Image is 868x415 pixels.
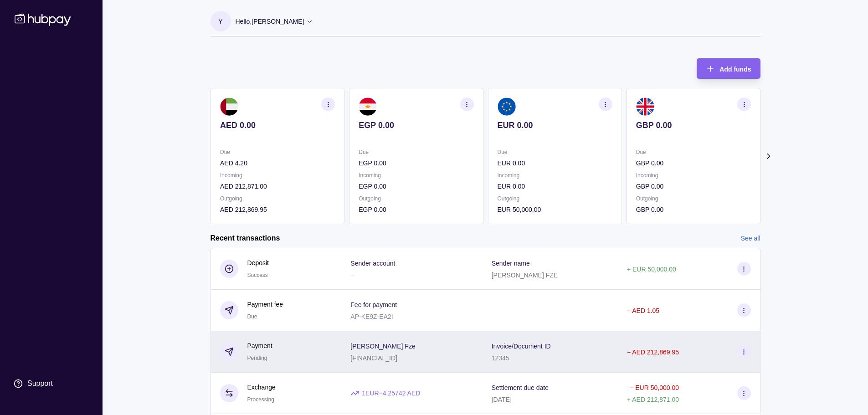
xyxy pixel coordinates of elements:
[9,374,93,393] a: Support
[636,158,750,168] p: GBP 0.00
[492,343,551,350] p: Invoice/Document ID
[497,147,612,157] p: Due
[636,120,750,130] p: GBP 0.00
[636,181,750,191] p: GBP 0.00
[497,120,612,130] p: EUR 0.00
[359,120,473,130] p: EGP 0.00
[359,158,473,168] p: EGP 0.00
[27,379,53,389] div: Support
[211,233,280,243] h2: Recent transactions
[497,170,612,180] p: Incoming
[492,272,558,279] p: [PERSON_NAME] FZE
[218,16,222,26] p: Y
[220,97,238,116] img: ae
[497,181,612,191] p: EUR 0.00
[497,205,612,215] p: EUR 50,000.00
[492,384,549,391] p: Settlement due date
[636,147,750,157] p: Due
[497,194,612,204] p: Outgoing
[359,97,377,116] img: eg
[220,194,335,204] p: Outgoing
[247,313,257,320] span: Due
[220,181,335,191] p: AED 212,871.00
[697,58,760,79] button: Add funds
[247,355,267,361] span: Pending
[359,170,473,180] p: Incoming
[236,16,304,26] p: Hello, [PERSON_NAME]
[741,233,760,243] a: See all
[350,313,393,320] p: AP-KE9Z-EA2I
[636,97,654,116] img: gb
[359,181,473,191] p: EGP 0.00
[492,260,530,267] p: Sender name
[350,301,397,308] p: Fee for payment
[220,205,335,215] p: AED 212,869.95
[627,396,679,403] p: + AED 212,871.00
[220,147,335,157] p: Due
[247,299,283,309] p: Payment fee
[220,120,335,130] p: AED 0.00
[350,354,397,362] p: [FINANCIAL_ID]
[627,348,679,356] p: − AED 212,869.95
[247,272,268,278] span: Success
[492,354,509,362] p: 12345
[627,307,659,314] p: − AED 1.05
[247,341,272,351] p: Payment
[220,158,335,168] p: AED 4.20
[350,260,395,267] p: Sender account
[719,66,751,73] span: Add funds
[350,272,354,279] p: –
[627,266,676,273] p: + EUR 50,000.00
[359,147,473,157] p: Due
[497,97,515,116] img: eu
[350,343,415,350] p: [PERSON_NAME] Fze
[359,205,473,215] p: EGP 0.00
[497,158,612,168] p: EUR 0.00
[636,170,750,180] p: Incoming
[247,258,269,268] p: Deposit
[220,170,335,180] p: Incoming
[362,388,420,398] p: 1 EUR = 4.25742 AED
[630,384,679,391] p: − EUR 50,000.00
[247,382,276,392] p: Exchange
[636,194,750,204] p: Outgoing
[247,396,274,403] span: Processing
[492,396,512,403] p: [DATE]
[636,205,750,215] p: GBP 0.00
[359,194,473,204] p: Outgoing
